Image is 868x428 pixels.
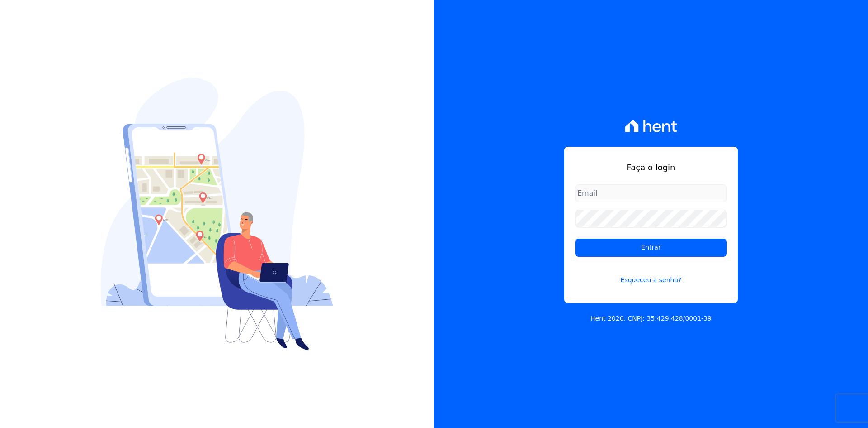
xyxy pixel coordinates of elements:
input: Entrar [575,239,727,257]
img: Login [101,78,333,350]
p: Hent 2020. CNPJ: 35.429.428/0001-39 [590,314,712,323]
input: Email [575,184,727,202]
a: Esqueceu a senha? [575,264,727,285]
h1: Faça o login [575,161,727,173]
